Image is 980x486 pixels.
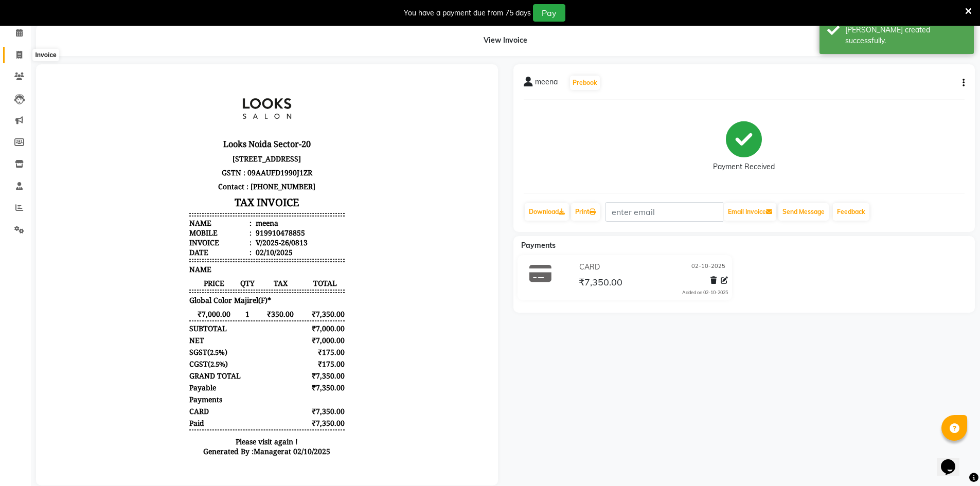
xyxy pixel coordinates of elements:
span: 1 [193,235,209,244]
div: Added on 02-10-2025 [682,289,728,296]
div: Name [143,143,205,153]
div: ₹7,350.00 [258,308,299,318]
span: Payments [521,241,556,250]
a: Download [525,203,569,221]
div: Invoice [143,163,205,173]
button: Email Invoice [724,203,776,221]
div: You have a payment due from 75 days [404,8,531,19]
div: Paid [143,344,158,353]
div: Payable [143,308,170,318]
div: ₹175.00 [258,273,299,282]
div: ₹7,350.00 [258,296,299,306]
h3: Looks Noida Sector-20 [143,62,298,77]
div: 919910478855 [207,153,259,163]
div: Generated By : at 02/10/2025 [143,372,298,382]
div: Payments [143,320,176,330]
div: SUBTOTAL [143,249,181,259]
p: Please visit again ! [143,362,298,372]
div: V/2025-26/0813 [207,163,261,173]
div: 02/10/2025 [207,173,246,183]
div: View Invoice [36,25,975,56]
span: CARD [579,262,600,273]
div: GRAND TOTAL [143,296,194,306]
button: Pay [533,4,565,22]
p: [STREET_ADDRESS] [143,77,298,91]
span: : [203,163,205,173]
div: Mobile [143,153,205,163]
div: ₹7,000.00 [258,261,299,271]
span: ₹7,350.00 [579,276,622,291]
div: ( ) [143,273,181,282]
input: enter email [605,202,723,222]
div: ₹175.00 [258,284,299,294]
span: meena [535,77,558,91]
a: Feedback [833,203,869,221]
span: : [203,173,205,183]
a: Print [571,203,600,221]
div: Date [143,173,205,183]
span: CGST [143,284,162,294]
span: Manager [207,372,238,382]
button: Prebook [570,76,600,90]
span: 2.5% [164,285,179,294]
span: ₹7,000.00 [143,235,193,244]
span: Global Color Majirel(F)* [143,221,225,230]
p: Contact : [PHONE_NUMBER] [143,105,298,119]
div: meena [207,143,232,153]
span: QTY [193,204,209,213]
div: ₹7,000.00 [258,249,299,259]
div: Invoice [32,49,59,61]
div: ₹7,350.00 [258,332,299,341]
span: SGST [143,273,161,282]
button: Send Message [778,203,829,221]
span: 02-10-2025 [691,262,725,273]
span: : [203,143,205,153]
span: : [203,153,205,163]
div: ₹7,350.00 [258,344,299,353]
img: file_1752926711341.jpg [182,8,259,60]
div: NET [143,261,158,271]
span: ₹7,350.00 [259,235,298,244]
span: 2.5% [164,273,179,282]
div: Bill created successfully. [845,25,966,46]
iframe: chat widget [937,445,970,476]
span: ₹350.00 [209,235,259,244]
span: NAME [143,190,165,200]
span: TOTAL [259,204,298,213]
span: PRICE [143,204,193,213]
span: TAX [209,204,259,213]
h3: TAX INVOICE [143,119,298,137]
div: ( ) [143,284,182,294]
span: CARD [143,332,163,341]
div: Payment Received [713,161,775,172]
p: GSTN : 09AAUFD1990J1ZR [143,91,298,105]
